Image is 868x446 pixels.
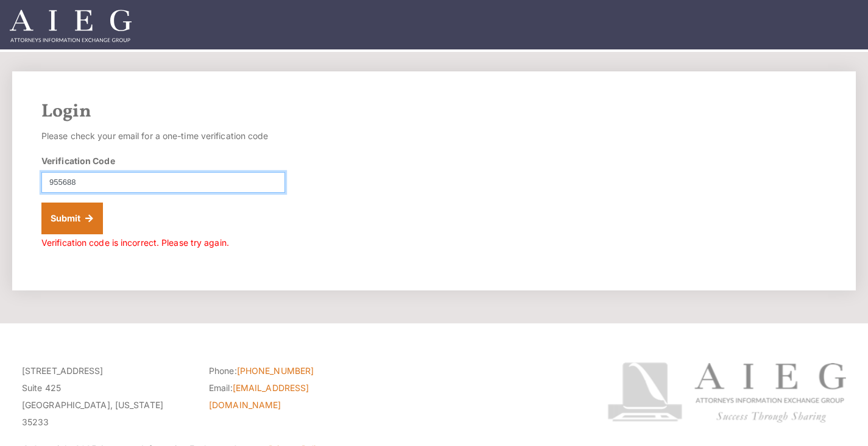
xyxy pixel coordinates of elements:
a: [EMAIL_ADDRESS][DOMAIN_NAME] [209,383,309,410]
button: Submit [41,203,103,234]
label: Verification Code [41,154,115,167]
img: Attorneys Information Exchange Group logo [607,362,846,423]
p: [STREET_ADDRESS] Suite 425 [GEOGRAPHIC_DATA], [US_STATE] 35233 [22,362,191,431]
h2: Login [41,101,827,123]
img: Attorneys Information Exchange Group [10,10,132,42]
a: [PHONE_NUMBER] [237,365,314,376]
span: Verification code is incorrect. Please try again. [41,237,229,248]
li: Phone: [209,362,378,379]
p: Please check your email for a one-time verification code [41,128,285,145]
li: Email: [209,379,378,414]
